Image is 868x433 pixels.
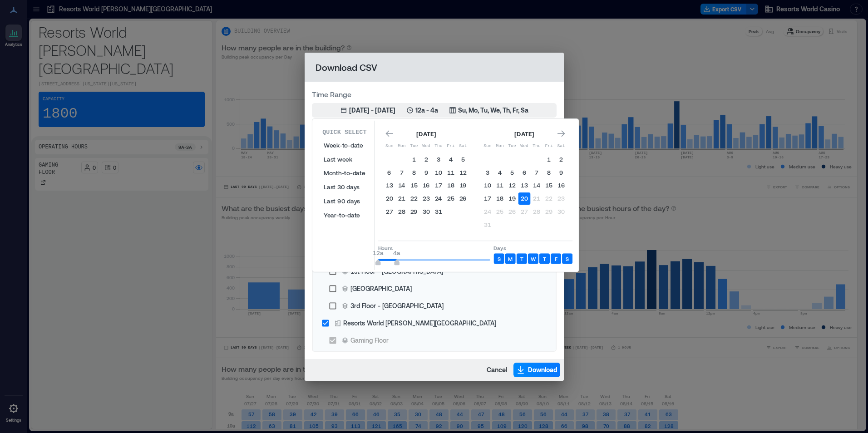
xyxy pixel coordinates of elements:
[444,179,457,192] button: 18
[512,128,537,139] div: [DATE]
[373,249,383,256] span: 12a
[415,106,438,115] p: 12a - 4a
[312,89,557,99] label: Time Range
[444,143,457,149] p: Fri
[493,166,506,178] button: 4
[457,153,469,165] button: 5
[420,140,432,152] th: Wednesday
[408,192,420,205] button: 22
[393,249,400,256] span: 4a
[395,166,408,178] button: 7
[383,179,395,192] button: 13
[508,255,513,262] p: M
[312,103,557,118] button: [DATE] - [DATE]12a - 4aSu, Mo, Tu, We, Th, Fr, Sa
[566,255,569,262] p: S
[531,192,543,205] button: 21
[383,192,395,205] button: 20
[481,219,493,231] button: 31
[543,192,555,205] button: 22
[518,140,531,152] th: Wednesday
[493,206,506,218] button: 25
[378,245,490,251] p: Hours
[420,143,432,149] p: Wed
[420,179,432,192] button: 16
[383,143,395,149] p: Sun
[383,206,395,218] button: 27
[343,318,496,328] div: Resorts World [PERSON_NAME][GEOGRAPHIC_DATA]
[420,206,432,218] button: 30
[518,192,531,205] button: 20
[420,166,432,178] button: 9
[520,255,523,262] p: T
[420,153,432,165] button: 2
[528,365,557,374] span: Download
[518,143,531,149] p: Wed
[531,140,543,152] th: Thursday
[383,140,395,152] th: Sunday
[498,255,501,262] p: S
[318,208,370,222] button: Year-to-date
[481,166,493,178] button: 3
[518,166,531,178] button: 6
[543,255,546,262] p: T
[531,179,543,192] button: 14
[350,301,444,310] div: 3rd Floor - [GEOGRAPHIC_DATA]
[432,166,444,178] button: 10
[395,179,408,192] button: 14
[383,166,395,178] button: 6
[395,206,408,218] button: 28
[555,166,567,178] button: 9
[493,245,572,251] p: Days
[318,152,370,166] button: Last week
[555,179,567,192] button: 16
[408,166,420,178] button: 8
[432,140,444,152] th: Thursday
[350,335,389,345] div: Gaming Floor
[484,363,510,377] button: Cancel
[395,192,408,205] button: 21
[318,194,370,208] button: Last 90 days
[457,143,469,149] p: Sat
[444,166,457,178] button: 11
[444,153,457,165] button: 4
[506,143,518,149] p: Tue
[543,206,555,218] button: 29
[432,206,444,218] button: 31
[318,180,370,194] button: Last 30 days
[318,138,370,152] button: Week-to-date
[506,192,518,205] button: 19
[395,143,408,149] p: Mon
[555,128,567,140] button: Go to next month
[458,106,528,115] p: Su, Mo, Tu, We, Th, Fr, Sa
[506,140,518,152] th: Tuesday
[518,179,531,192] button: 13
[506,166,518,178] button: 5
[457,192,469,205] button: 26
[555,192,567,205] button: 23
[432,153,444,165] button: 3
[506,206,518,218] button: 26
[543,179,555,192] button: 15
[555,206,567,218] button: 30
[414,128,439,139] div: [DATE]
[481,192,493,205] button: 17
[493,143,506,149] p: Mon
[531,255,536,262] p: W
[383,128,395,140] button: Go to previous month
[531,206,543,218] button: 28
[432,192,444,205] button: 24
[481,206,493,218] button: 24
[444,140,457,152] th: Friday
[420,192,432,205] button: 23
[457,166,469,178] button: 12
[481,140,493,152] th: Sunday
[531,166,543,178] button: 7
[457,179,469,192] button: 19
[444,192,457,205] button: 25
[531,143,543,149] p: Thu
[349,106,395,115] div: [DATE] - [DATE]
[493,192,506,205] button: 18
[481,143,493,149] p: Sun
[408,206,420,218] button: 29
[487,365,507,374] span: Cancel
